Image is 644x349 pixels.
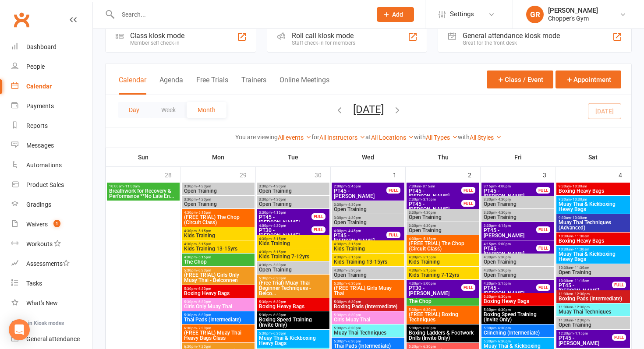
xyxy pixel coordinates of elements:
[408,228,478,233] span: Open Training
[197,287,211,291] span: - 6:30pm
[258,250,328,254] span: 4:30pm
[184,215,253,225] span: (FREE TRIAL) The Chop (Circuit Class)
[11,215,92,234] a: Waivers 1
[347,255,361,259] span: - 5:15pm
[558,234,628,238] span: 10:30am
[115,8,365,21] input: Search...
[258,304,328,309] span: Boxing Heavy Bags
[408,312,478,322] span: (FREE TRIAL) Boxing Techniques
[408,184,462,188] span: 7:30am
[463,40,560,46] div: Great for the front desk
[333,317,403,322] span: Girls Muay Thai
[184,287,253,291] span: 5:30pm
[333,216,403,220] span: 3:30pm
[421,224,436,228] span: - 4:30pm
[184,201,253,207] span: Open Training
[333,300,403,304] span: 5:30pm
[558,197,628,201] span: 9:30am
[573,331,588,335] span: - 1:15pm
[106,148,181,166] th: Sun
[26,142,54,149] div: Messages
[408,211,478,215] span: 3:30pm
[258,335,328,346] span: Muay Thai & Kickboxing Heavy Bags
[406,148,481,166] th: Thu
[571,197,587,201] span: - 10:30am
[483,215,552,220] span: Open Training
[258,254,328,259] span: Kids Training 7-12yrs
[184,313,253,317] span: 5:30pm
[347,282,361,286] span: - 6:30pm
[496,184,511,188] span: - 4:00pm
[408,224,478,228] span: 3:30pm
[333,330,403,335] span: Muay Thai Techniques
[483,184,537,188] span: 3:15pm
[408,286,462,296] span: PT30 - [PERSON_NAME]
[548,14,598,22] div: Chopper's Gym
[483,272,552,278] span: Open Training
[548,7,598,14] div: [PERSON_NAME]
[197,197,211,201] span: - 4:30pm
[483,242,537,246] span: 4:15pm
[184,188,253,194] span: Open Training
[9,319,30,340] div: Open Intercom Messenger
[159,76,183,95] button: Agenda
[463,32,560,40] div: General attendance kiosk mode
[421,255,436,259] span: - 5:15pm
[408,259,478,264] span: Kids Training
[483,188,537,199] span: PT45 - [PERSON_NAME]
[333,220,403,225] span: Open Training
[11,155,92,175] a: Automations
[11,77,92,96] a: Calendar
[109,184,178,188] span: 10:00am
[333,286,403,296] span: (FREE TRIAL) Girls Muay Thai
[11,116,92,136] a: Reports
[258,188,328,194] span: Open Training
[408,299,478,304] span: The Chop
[558,247,628,251] span: 10:30am
[458,134,470,141] strong: with
[333,184,387,188] span: 2:00pm
[333,304,403,309] span: Boxing Pads (Intermediate)
[311,213,326,220] div: FULL
[333,203,403,207] span: 3:30pm
[333,229,387,233] span: 4:00pm
[386,232,400,238] div: FULL
[573,305,590,309] span: - 12:30pm
[197,229,211,233] span: - 5:15pm
[483,224,537,228] span: 3:30pm
[26,43,57,50] div: Dashboard
[526,6,544,23] div: GR
[483,197,552,201] span: 3:30pm
[26,221,48,228] div: Waivers
[483,255,552,259] span: 4:30pm
[272,300,286,304] span: - 6:30pm
[408,215,478,220] span: Open Training
[483,268,552,272] span: 4:30pm
[11,329,92,349] a: General attendance kiosk mode
[11,9,32,31] a: Clubworx
[184,304,253,309] span: Girls Only Muay Thai
[483,339,552,343] span: 5:30pm
[496,268,511,272] span: - 5:30pm
[333,188,387,199] span: PT45 - [PERSON_NAME]
[426,134,458,141] a: All Types
[483,330,552,335] span: Clinching (Intermediate)
[421,237,436,241] span: - 5:15pm
[558,331,612,335] span: 12:30pm
[26,83,52,90] div: Calendar
[333,313,403,317] span: 5:30pm
[197,326,211,330] span: - 7:30pm
[371,134,414,141] a: All Locations
[461,200,475,207] div: FULL
[536,226,550,233] div: FULL
[536,245,550,251] div: FULL
[496,211,511,215] span: - 4:30pm
[272,276,286,280] span: - 6:30pm
[450,4,474,24] span: Settings
[558,279,612,283] span: 10:30am
[543,167,555,182] div: 3
[619,167,631,182] div: 4
[408,237,478,241] span: 4:30pm
[573,247,589,251] span: - 11:30am
[184,272,253,283] span: (FREE TRIAL) Girls Only Muay Thai - Belconnen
